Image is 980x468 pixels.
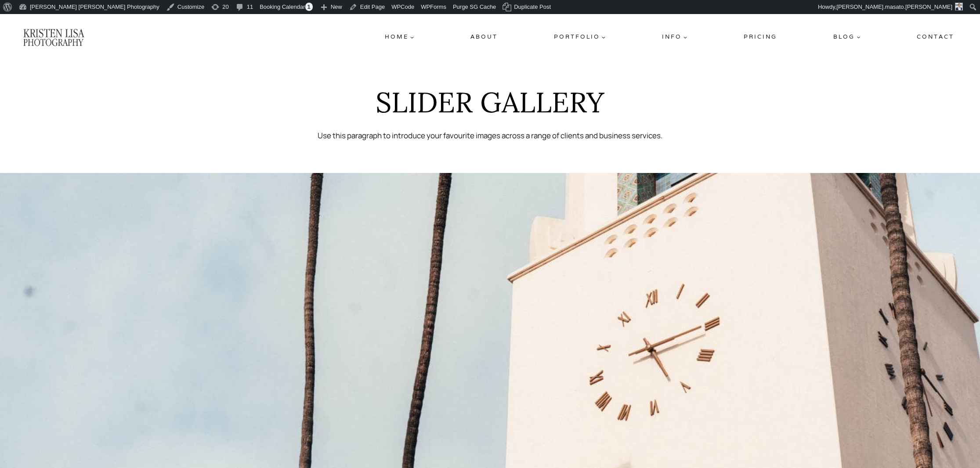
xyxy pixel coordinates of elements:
a: About [467,29,501,45]
span: Portfolio [554,32,606,42]
span: Home [385,32,414,42]
span: 1 [305,3,313,11]
a: Home [381,29,418,45]
span: [PERSON_NAME].masato.[PERSON_NAME] [836,4,952,10]
a: Portfolio [550,29,609,45]
a: Contact [913,29,958,45]
p: Use this paragraph to introduce your favourite images across a range of clients and business serv... [217,130,763,141]
a: Blog [830,29,864,45]
span: Blog [833,32,861,42]
img: Kristen Lisa Photography [22,28,85,47]
a: Pricing [740,29,781,45]
a: Info [658,29,691,45]
h2: SLIDER GALLERY [217,81,763,116]
span: Info [662,32,687,42]
nav: Primary Navigation [381,29,958,45]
